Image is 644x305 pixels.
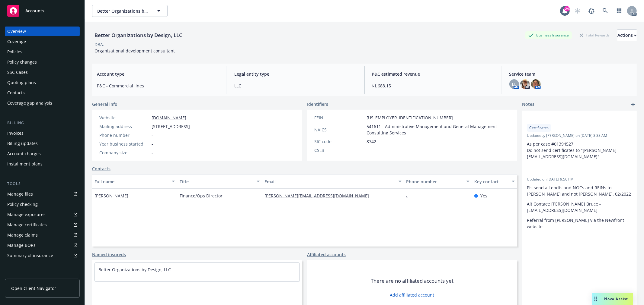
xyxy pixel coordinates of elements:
[480,193,487,199] span: Yes
[5,57,80,67] a: Policy changes
[5,88,80,98] a: Contacts
[5,200,80,209] a: Policy checking
[522,165,637,234] div: -Updated on [DATE] 9:56 PMPls send all endts and NOCs and REINs to [PERSON_NAME] and not [PERSON_...
[7,220,47,230] div: Manage certificates
[5,210,80,219] a: Manage exposures
[5,181,80,187] div: Tools
[95,48,175,54] span: Organizational development consultant
[177,174,262,189] button: Title
[564,6,570,11] div: 24
[5,47,80,57] a: Policies
[527,133,632,138] span: Updated by [PERSON_NAME] on [DATE] 3:38 AM
[406,193,413,199] a: -
[99,123,149,130] div: Mailing address
[152,141,153,147] span: -
[525,31,572,39] div: Business Insurance
[527,201,632,213] p: Alt Contact: [PERSON_NAME] Bruce - [EMAIL_ADDRESS][DOMAIN_NAME]
[264,178,395,185] div: Email
[97,71,219,77] span: Account type
[7,200,38,209] div: Policy checking
[512,81,517,87] span: LL
[367,123,510,136] span: 541611 - Administrative Management and General Management Consulting Services
[99,141,149,147] div: Year business started
[527,115,616,122] span: -
[5,220,80,230] a: Manage certificates
[180,178,253,185] div: Title
[92,174,177,189] button: Full name
[372,83,495,89] span: $1,688.15
[7,88,25,98] div: Contacts
[7,189,33,199] div: Manage files
[7,230,38,240] div: Manage claims
[527,217,632,230] p: Referral from [PERSON_NAME] via the Newfront website
[314,115,364,121] div: FEIN
[234,71,357,77] span: Legal entity type
[371,277,453,285] span: There are no affiliated accounts yet
[613,5,625,17] a: Switch app
[314,147,364,153] div: CSLB
[599,5,611,17] a: Search
[7,68,28,77] div: SSC Cases
[5,78,80,87] a: Quoting plans
[592,293,633,305] button: Nova Assist
[572,5,584,17] a: Start snowing
[527,184,632,197] p: Pls send all endts and NOCs and REINs to [PERSON_NAME] and not [PERSON_NAME]. 02/2022
[5,37,80,46] a: Coverage
[97,83,219,89] span: P&C - Commercial lines
[527,141,632,160] p: As per case #01394527 Do not send certificates to "[PERSON_NAME][EMAIL_ADDRESS][DOMAIN_NAME]"
[152,132,153,138] span: -
[262,174,404,189] button: Email
[5,139,80,148] a: Billing updates
[630,101,637,108] a: add
[99,132,149,138] div: Phone number
[152,123,190,130] span: [STREET_ADDRESS]
[5,128,80,138] a: Invoices
[7,78,36,87] div: Quoting plans
[7,241,36,250] div: Manage BORs
[592,293,600,305] div: Drag to move
[7,139,38,148] div: Billing updates
[92,5,168,17] button: Better Organizations by Design, LLC
[617,29,637,41] button: Actions
[152,115,186,121] a: [DOMAIN_NAME]
[11,285,56,291] span: Open Client Navigator
[92,165,111,172] a: Contacts
[509,71,632,77] span: Service team
[5,230,80,240] a: Manage claims
[99,149,149,156] div: Company size
[152,149,153,156] span: -
[5,251,80,260] a: Summary of insurance
[5,159,80,169] a: Installment plans
[95,178,168,185] div: Full name
[5,189,80,199] a: Manage files
[5,149,80,159] a: Account charges
[7,128,24,138] div: Invoices
[585,5,598,17] a: Report a Bug
[5,68,80,77] a: SSC Cases
[7,159,43,169] div: Installment plans
[99,115,149,121] div: Website
[264,193,374,199] a: [PERSON_NAME][EMAIL_ADDRESS][DOMAIN_NAME]
[604,296,628,301] span: Nova Assist
[314,127,364,133] div: NAICS
[531,79,541,89] img: photo
[7,27,26,36] div: Overview
[367,147,368,153] span: -
[522,101,534,108] span: Notes
[527,169,616,176] span: -
[520,79,530,89] img: photo
[7,47,22,57] div: Policies
[7,57,37,67] div: Policy changes
[5,27,80,36] a: Overview
[474,178,508,185] div: Key contact
[307,251,346,258] a: Affiliated accounts
[529,125,549,130] span: Certificates
[97,8,149,14] span: Better Organizations by Design, LLC
[5,98,80,108] a: Coverage gap analysis
[472,174,517,189] button: Key contact
[390,292,434,298] a: Add affiliated account
[98,267,171,272] a: Better Organizations by Design, LLC
[7,149,41,159] div: Account charges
